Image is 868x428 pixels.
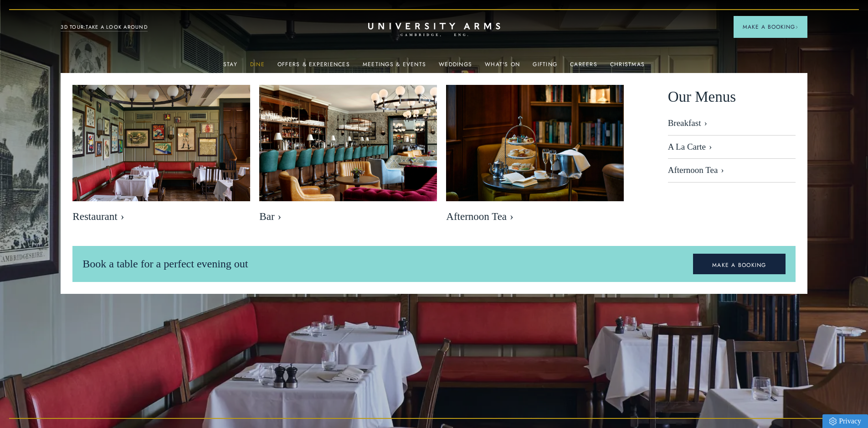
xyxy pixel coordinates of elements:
[668,136,796,159] a: A La Carte
[72,85,250,228] a: image-bebfa3899fb04038ade422a89983545adfd703f7-2500x1667-jpg Restaurant
[743,23,798,31] span: Make a Booking
[259,210,437,223] span: Bar
[259,85,437,228] a: image-b49cb22997400f3f08bed174b2325b8c369ebe22-8192x5461-jpg Bar
[250,61,265,73] a: Dine
[668,85,736,109] span: Our Menus
[795,26,798,29] img: Arrow icon
[223,61,237,73] a: Stay
[829,418,837,425] img: Privacy
[668,118,796,136] a: Breakfast
[610,61,645,73] a: Christmas
[446,85,624,228] a: image-eb2e3df6809416bccf7066a54a890525e7486f8d-2500x1667-jpg Afternoon Tea
[259,85,437,204] img: image-b49cb22997400f3f08bed174b2325b8c369ebe22-8192x5461-jpg
[363,61,426,73] a: Meetings & Events
[668,159,796,183] a: Afternoon Tea
[734,16,807,38] button: Make a BookingArrow icon
[446,210,624,223] span: Afternoon Tea
[277,61,350,73] a: Offers & Experiences
[72,85,250,204] img: image-bebfa3899fb04038ade422a89983545adfd703f7-2500x1667-jpg
[485,61,520,73] a: What's On
[822,414,868,428] a: Privacy
[82,258,248,270] span: Book a table for a perfect evening out
[72,210,250,223] span: Restaurant
[368,23,500,37] a: Home
[446,85,624,204] img: image-eb2e3df6809416bccf7066a54a890525e7486f8d-2500x1667-jpg
[570,61,597,73] a: Careers
[693,254,786,275] a: MAKE A BOOKING
[533,61,557,73] a: Gifting
[439,61,472,73] a: Weddings
[61,23,148,31] a: 3D TOUR:TAKE A LOOK AROUND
